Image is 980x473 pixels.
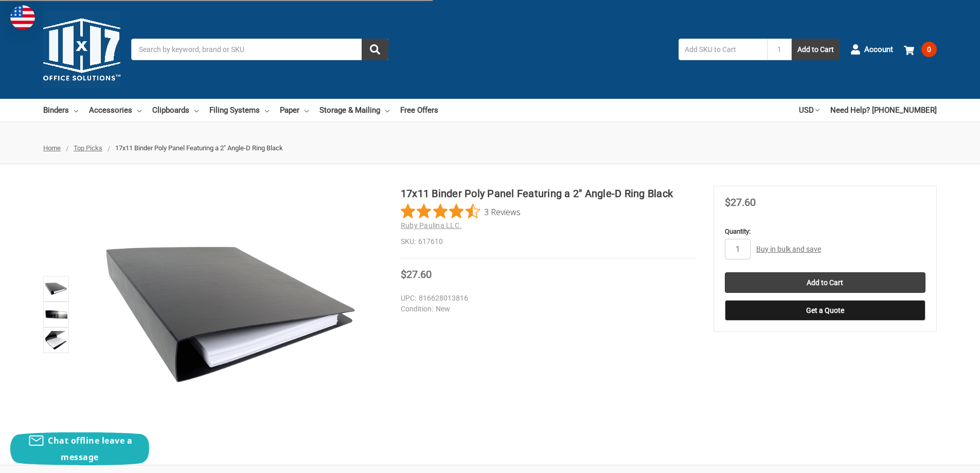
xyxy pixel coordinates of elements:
a: Top Picks [74,144,102,152]
dd: 816628013816 [401,293,692,304]
span: $27.60 [401,268,432,281]
a: Storage & Mailing [319,99,389,121]
a: Clipboards [152,99,199,121]
dt: SKU: [401,236,416,247]
a: USD [799,99,819,121]
img: 17x11 Binder Poly Panel Featuring a 2" Angle-D Ring Black [45,303,67,326]
a: 0 [904,36,937,63]
span: $27.60 [725,196,756,208]
a: Filing Systems [209,99,269,121]
span: 17x11 Binder Poly Panel Featuring a 2" Angle-D Ring Black [115,144,283,152]
img: 17”x11” Poly Binders (617610) [45,329,67,352]
img: 17x11 Binder Poly Panel Featuring a 2" Angle-D Ring Black [102,186,359,443]
button: Rated 4.3 out of 5 stars from 3 reviews. Jump to reviews. [401,204,521,219]
input: Add SKU to Cart [679,39,767,60]
dt: UPC: [401,293,416,304]
a: Buy in bulk and save [756,245,821,253]
button: Add to Cart [792,39,840,60]
img: 11x17.com [43,11,120,88]
a: Ruby Paulina LLC. [401,221,461,230]
img: 17x11 Binder Poly Panel Featuring a 2" Angle-D Ring Black [45,277,67,300]
a: Paper [280,99,309,121]
a: Binders [43,99,78,121]
dd: New [401,304,692,314]
img: duty and tax information for United States [10,5,35,30]
h1: 17x11 Binder Poly Panel Featuring a 2" Angle-D Ring Black [401,186,697,201]
label: Quantity: [725,226,925,237]
input: Search by keyword, brand or SKU [131,39,388,60]
a: Home [43,144,61,152]
button: Chat offline leave a message [10,432,149,465]
span: 3 Reviews [484,204,521,219]
a: Need Help? [PHONE_NUMBER] [830,99,937,121]
iframe: Google Customer Reviews [895,445,980,473]
dt: Condition: [401,304,433,314]
dd: 617610 [401,236,697,247]
span: 0 [921,42,937,57]
a: Free Offers [400,99,438,121]
span: Chat offline leave a message [48,435,132,463]
input: Add to Cart [725,272,925,293]
a: Account [850,36,893,63]
a: Accessories [89,99,141,121]
button: Get a Quote [725,300,925,321]
span: Account [864,44,893,56]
